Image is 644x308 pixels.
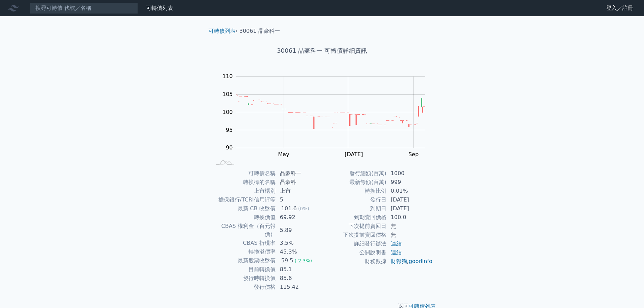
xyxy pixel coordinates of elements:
td: [DATE] [387,204,433,213]
td: 詳細發行辦法 [322,239,387,248]
td: [DATE] [387,195,433,204]
td: 69.92 [276,213,322,222]
td: 轉換價值 [211,213,276,222]
a: goodinfo [409,258,432,264]
tspan: 100 [222,109,233,115]
td: 晶豪科一 [276,169,322,178]
td: 上市 [276,187,322,195]
td: 1000 [387,169,433,178]
td: 999 [387,178,433,187]
td: 100.0 [387,213,433,222]
td: 最新餘額(百萬) [322,178,387,187]
tspan: 95 [226,127,233,133]
td: 最新股票收盤價 [211,256,276,265]
td: 無 [387,222,433,231]
td: 發行日 [322,195,387,204]
td: 擔保銀行/TCRI信用評等 [211,195,276,204]
tspan: Sep [408,151,419,158]
div: 聊天小工具 [610,276,644,308]
td: 3.5% [276,239,322,247]
h1: 30061 晶豪科一 可轉債詳細資訊 [203,46,441,55]
a: 可轉債列表 [146,5,173,11]
td: CBAS 折現率 [211,239,276,247]
iframe: Chat Widget [610,276,644,308]
td: CBAS 權利金（百元報價） [211,222,276,239]
td: 可轉債名稱 [211,169,276,178]
td: 財務數據 [322,257,387,266]
a: 連結 [391,249,402,256]
td: 轉換標的名稱 [211,178,276,187]
div: 59.5 [280,257,295,265]
td: 下次提前賣回價格 [322,231,387,239]
span: (0%) [298,206,309,211]
g: Chart [219,73,435,158]
div: 101.6 [280,205,298,213]
g: Series [236,95,425,129]
td: 轉換比例 [322,187,387,195]
td: 無 [387,231,433,239]
td: 5.89 [276,222,322,239]
td: 85.1 [276,265,322,274]
tspan: May [278,151,289,158]
td: 上市櫃別 [211,187,276,195]
td: 5 [276,195,322,204]
td: 下次提前賣回日 [322,222,387,231]
td: 0.01% [387,187,433,195]
td: , [387,257,433,266]
a: 登入／註冊 [601,3,639,14]
td: 公開說明書 [322,248,387,257]
td: 到期日 [322,204,387,213]
td: 最新 CB 收盤價 [211,204,276,213]
a: 財報狗 [391,258,407,264]
tspan: 90 [226,144,233,151]
td: 到期賣回價格 [322,213,387,222]
li: 30061 晶豪科一 [239,27,280,35]
tspan: 110 [222,73,233,79]
tspan: [DATE] [344,151,363,158]
tspan: 105 [222,91,233,97]
td: 轉換溢價率 [211,247,276,256]
a: 可轉債列表 [209,28,236,34]
td: 115.42 [276,283,322,291]
li: › [209,27,238,35]
input: 搜尋可轉債 代號／名稱 [30,2,138,14]
td: 85.6 [276,274,322,283]
td: 發行總額(百萬) [322,169,387,178]
a: 連結 [391,240,402,247]
td: 發行價格 [211,283,276,291]
td: 目前轉換價 [211,265,276,274]
td: 晶豪科 [276,178,322,187]
td: 發行時轉換價 [211,274,276,283]
span: (-2.3%) [294,258,312,263]
td: 45.3% [276,247,322,256]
